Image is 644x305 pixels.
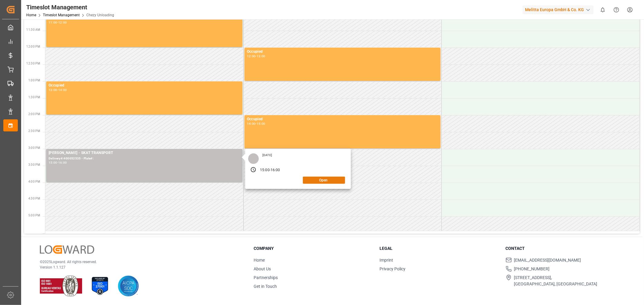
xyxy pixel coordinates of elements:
div: 16:00 [58,161,67,164]
span: 3:30 PM [28,163,40,166]
div: - [270,168,271,173]
a: Privacy Policy [380,266,405,271]
span: 2:30 PM [28,129,40,133]
div: 12:00 [58,21,67,24]
a: Home [254,258,265,263]
div: Occupied [247,116,438,122]
img: ISO 27001 Certification [89,275,111,297]
span: 3:00 PM [28,146,40,149]
div: 16:00 [271,168,280,173]
span: 4:30 PM [28,197,40,200]
div: - [57,161,58,164]
a: Imprint [380,258,393,263]
a: Home [26,13,36,17]
div: [DATE] [260,153,274,157]
div: 13:00 [257,55,265,58]
div: 14:00 [58,89,67,91]
div: 15:00 [257,122,265,125]
a: Get in Touch [254,284,277,289]
button: Open [303,177,345,184]
button: show 0 new notifications [596,3,610,17]
img: Logward Logo [40,245,94,254]
span: [PHONE_NUMBER] [514,266,550,272]
span: 1:30 PM [28,96,40,99]
div: Timeslot Management [26,3,114,12]
a: Timeslot Management [43,13,80,17]
div: 13:00 [49,89,57,91]
div: - [57,21,58,24]
a: Partnerships [254,275,278,280]
span: 12:30 PM [26,62,40,65]
div: - [255,55,256,58]
span: [STREET_ADDRESS], [GEOGRAPHIC_DATA], [GEOGRAPHIC_DATA] [514,275,598,287]
span: 11:30 AM [26,28,40,31]
button: Melitta Europa GmbH & Co. KG [523,4,596,15]
div: Occupied [247,49,438,55]
span: [EMAIL_ADDRESS][DOMAIN_NAME] [514,257,581,263]
h3: Company [254,245,372,252]
span: 12:00 PM [26,45,40,48]
div: Occupied [49,83,240,89]
button: Help Center [610,3,623,17]
span: 4:00 PM [28,180,40,183]
div: 15:00 [49,161,57,164]
h3: Legal [380,245,498,252]
h3: Contact [506,245,624,252]
div: [PERSON_NAME] - SKAT TRANSPORT [49,150,240,156]
div: - [57,89,58,91]
div: 14:00 [247,122,256,125]
a: About Us [254,266,271,271]
span: 2:00 PM [28,112,40,116]
span: 1:00 PM [28,79,40,82]
div: Delivery#:400052535 - Plate#: [49,156,240,161]
p: © 2025 Logward. All rights reserved. [40,259,239,265]
span: 5:00 PM [28,214,40,217]
img: ISO 9001 & ISO 14001 Certification [40,275,82,297]
img: AICPA SOC [118,275,139,297]
div: 15:00 [260,168,270,173]
p: Version 1.1.127 [40,265,239,270]
div: 11:00 [49,21,57,24]
div: Melitta Europa GmbH & Co. KG [523,5,594,14]
div: - [255,122,256,125]
div: 12:00 [247,55,256,58]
